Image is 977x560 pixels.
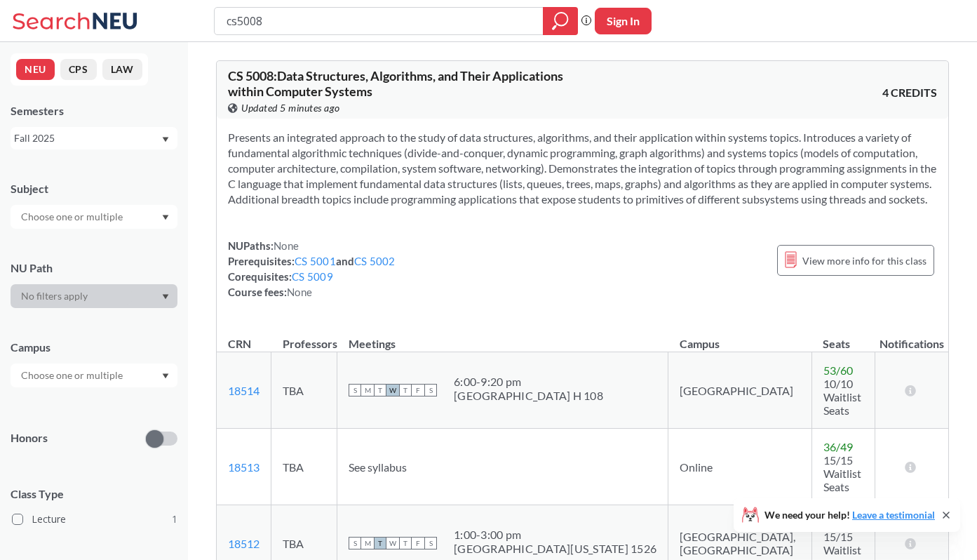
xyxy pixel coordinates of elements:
button: CPS [60,59,97,80]
th: Campus [668,322,812,352]
span: S [424,384,437,396]
td: TBA [271,429,337,505]
span: 10/10 Waitlist Seats [823,377,861,417]
th: Professors [271,322,337,352]
div: CRN [228,336,251,352]
span: Class Type [11,486,177,502]
span: M [361,537,374,549]
section: Presents an integrated approach to the study of data structures, algorithms, and their applicatio... [228,130,937,207]
a: 18513 [228,460,260,474]
button: NEU [16,59,55,80]
span: T [374,384,386,396]
th: Notifications [875,322,948,352]
span: View more info for this class [802,252,927,269]
span: CS 5008 : Data Structures, Algorithms, and Their Applications within Computer Systems [228,68,563,99]
span: F [412,537,424,549]
span: 15/15 Waitlist Seats [823,453,861,493]
span: See syllabus [349,460,407,474]
span: 53 / 60 [823,364,853,377]
span: S [424,537,437,549]
span: T [399,384,412,396]
div: Fall 2025Dropdown arrow [11,127,177,149]
span: 4 CREDITS [882,85,937,100]
div: Dropdown arrow [11,284,177,308]
span: W [386,537,399,549]
div: [GEOGRAPHIC_DATA] H 108 [454,389,603,403]
span: 1 [172,512,177,527]
th: Meetings [337,322,668,352]
a: 18512 [228,537,260,550]
span: S [349,384,361,396]
a: CS 5009 [292,270,333,283]
label: Lecture [12,510,177,528]
span: T [399,537,412,549]
td: [GEOGRAPHIC_DATA] [668,352,812,429]
div: NU Path [11,260,177,276]
button: Sign In [595,8,652,34]
div: Campus [11,340,177,355]
a: CS 5001 [295,255,336,267]
a: CS 5002 [354,255,396,267]
button: LAW [102,59,142,80]
div: Semesters [11,103,177,119]
div: Subject [11,181,177,196]
span: W [386,384,399,396]
span: None [274,239,299,252]
span: F [412,384,424,396]
svg: magnifying glass [552,11,569,31]
td: Online [668,429,812,505]
svg: Dropdown arrow [162,294,169,300]
a: 18514 [228,384,260,397]
a: Leave a testimonial [852,509,935,521]
svg: Dropdown arrow [162,373,169,379]
span: 36 / 49 [823,440,853,453]
div: Dropdown arrow [11,364,177,387]
svg: Dropdown arrow [162,137,169,142]
span: Updated 5 minutes ago [241,100,340,116]
div: Dropdown arrow [11,205,177,229]
div: Fall 2025 [14,131,161,146]
svg: Dropdown arrow [162,215,169,220]
div: [GEOGRAPHIC_DATA][US_STATE] 1526 [454,542,656,556]
input: Class, professor, course number, "phrase" [225,9,533,33]
input: Choose one or multiple [14,208,132,225]
th: Seats [811,322,875,352]
div: NUPaths: Prerequisites: and Corequisites: Course fees: [228,238,396,300]
span: None [287,286,312,298]
div: magnifying glass [543,7,578,35]
div: 1:00 - 3:00 pm [454,528,656,542]
td: TBA [271,352,337,429]
span: T [374,537,386,549]
div: 6:00 - 9:20 pm [454,375,603,389]
input: Choose one or multiple [14,367,132,384]
p: Honors [11,430,48,446]
span: M [361,384,374,396]
span: S [349,537,361,549]
span: We need your help! [764,510,935,520]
